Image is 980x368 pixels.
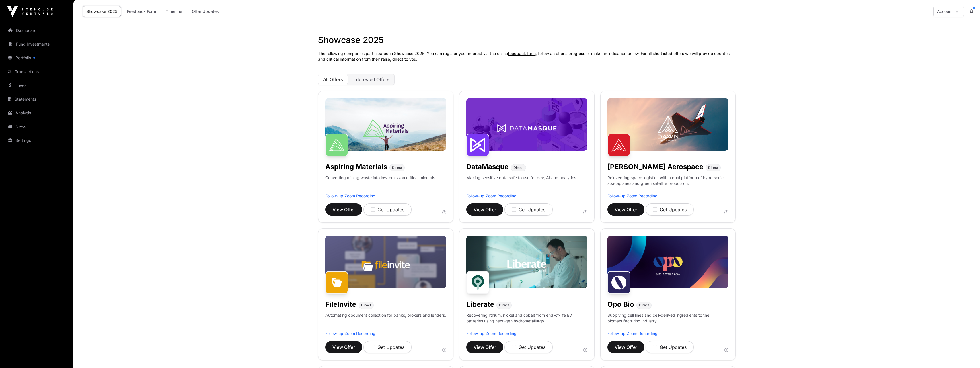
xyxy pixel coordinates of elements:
p: Automating document collection for banks, brokers and lenders. [325,312,446,331]
p: Supplying cell lines and cell-derived ingredients to the biomanufacturing industry. [607,312,728,324]
a: Fund Investments [5,38,69,50]
p: Recovering lithium, nickel and cobalt from end-of-life EV batteries using next-gen hydrometallurgy. [466,312,587,331]
button: Get Updates [646,341,694,353]
a: Invest [5,79,69,92]
button: Get Updates [504,341,553,353]
h1: Showcase 2025 [318,35,736,45]
img: Dawn Aerospace [607,134,630,156]
img: Opo-Bio-Banner.jpg [607,236,728,288]
button: View Offer [466,203,503,216]
img: Liberate-Banner.jpg [466,236,587,288]
p: Reinventing space logistics with a dual platform of hypersonic spaceplanes and green satellite pr... [607,175,728,193]
a: Follow-up Zoom Recording [607,331,658,336]
div: Get Updates [653,344,687,351]
span: View Offer [474,344,496,351]
img: Aspiring-Banner.jpg [325,98,446,151]
span: View Offer [615,206,637,213]
img: File-Invite-Banner.jpg [325,236,446,288]
a: Dashboard [5,24,69,37]
span: Direct [708,165,718,170]
button: Get Updates [646,203,694,216]
span: View Offer [332,206,355,213]
span: All Offers [323,77,343,82]
h1: DataMasque [466,162,508,171]
span: View Offer [332,344,355,351]
span: View Offer [474,206,496,213]
span: Direct [392,165,402,170]
a: Feedback Form [123,6,160,17]
p: The following companies participated in Showcase 2025. You can register your interest via the onl... [318,51,736,62]
a: Follow-up Zoom Recording [325,331,375,336]
h1: Aspiring Materials [325,162,387,171]
img: Icehouse Ventures Logo [7,6,53,17]
a: News [5,120,69,133]
a: Offer Updates [188,6,223,17]
div: Get Updates [512,206,545,213]
a: Statements [5,93,69,105]
img: Aspiring Materials [325,134,348,156]
img: Dawn-Banner.jpg [607,98,728,151]
button: View Offer [466,341,503,353]
span: Direct [361,303,371,308]
span: Interested Offers [353,77,390,82]
button: View Offer [325,203,362,216]
a: Follow-up Zoom Recording [607,193,658,198]
button: Get Updates [504,203,553,216]
a: Follow-up Zoom Recording [466,193,517,198]
button: Interested Offers [348,74,395,85]
span: View Offer [615,344,637,351]
a: Analysis [5,107,69,119]
img: DataMasque [466,134,489,156]
div: Get Updates [653,206,687,213]
p: Converting mining waste into low-emission critical minerals. [325,175,436,193]
button: All Offers [318,74,348,85]
button: Account [933,6,964,17]
div: Get Updates [371,344,404,351]
a: Timeline [162,6,186,17]
div: Get Updates [512,344,545,351]
a: feedback form [508,51,536,56]
a: Transactions [5,65,69,78]
span: Direct [499,303,509,308]
button: View Offer [607,341,644,353]
h1: Opo Bio [607,300,634,309]
img: DataMasque-Banner.jpg [466,98,587,151]
span: Direct [639,303,649,308]
img: Liberate [466,271,489,294]
button: Get Updates [363,341,412,353]
img: FileInvite [325,271,348,294]
img: Opo Bio [607,271,630,294]
button: View Offer [325,341,362,353]
iframe: Chat Widget [951,340,980,368]
a: Follow-up Zoom Recording [466,331,517,336]
a: Follow-up Zoom Recording [325,193,375,198]
p: Making sensitive data safe to use for dev, AI and analytics. [466,175,577,193]
button: View Offer [607,203,644,216]
a: Portfolio [5,52,69,64]
h1: Liberate [466,300,494,309]
h1: [PERSON_NAME] Aerospace [607,162,703,171]
div: Get Updates [371,206,404,213]
h1: FileInvite [325,300,356,309]
span: Direct [513,165,523,170]
a: Showcase 2025 [83,6,121,17]
a: Settings [5,134,69,147]
button: Get Updates [363,203,412,216]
